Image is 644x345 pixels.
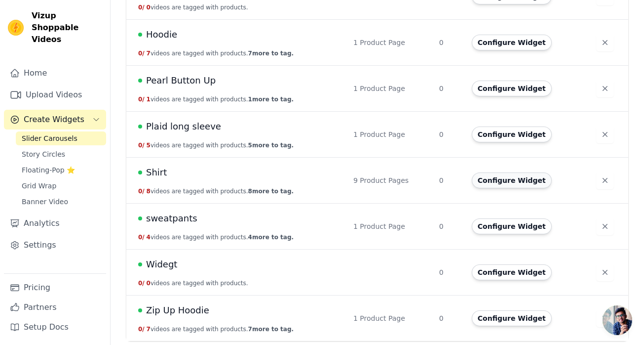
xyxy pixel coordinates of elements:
div: 1 Product Page [353,84,427,93]
span: Live Published [138,33,142,37]
span: Vizup Shoppable Videos [32,10,102,45]
span: 0 / [138,142,145,149]
span: Live Published [138,308,142,312]
div: 1 Product Page [353,38,427,47]
span: Create Widgets [24,114,84,126]
a: Partners [4,298,106,317]
span: 0 / [138,326,145,333]
span: 8 [147,188,151,195]
span: 0 / [138,280,145,287]
span: 1 more to tag. [248,96,294,103]
td: 0 [433,66,466,112]
td: 0 [433,158,466,204]
span: Live Published [138,171,142,174]
button: Delete widget [596,80,614,97]
button: Configure Widget [472,127,552,142]
span: sweatpants [146,212,197,225]
span: Banner Video [22,197,68,207]
a: Slider Carousels [16,131,106,145]
div: 1 Product Page [353,129,427,139]
span: Zip Up Hoodie [146,303,209,317]
button: Delete widget [596,34,614,51]
span: Grid Wrap [22,181,56,191]
span: Slider Carousels [22,133,77,143]
img: Vizup [8,20,24,36]
button: 0/ 4videos are tagged with products.4more to tag. [138,233,294,241]
a: Open chat [603,305,632,335]
span: Hoodie [146,28,177,42]
td: 0 [433,20,466,66]
button: Configure Widget [472,310,552,326]
span: Shirt [146,166,167,179]
a: Floating-Pop ⭐ [16,163,106,177]
td: 0 [433,204,466,250]
span: Live Published [138,216,142,220]
button: 0/ 5videos are tagged with products.5more to tag. [138,141,294,149]
span: 0 / [138,4,145,11]
button: 0/ 0videos are tagged with products. [138,279,248,287]
a: Settings [4,235,106,255]
span: 0 [147,4,151,11]
td: 0 [433,112,466,158]
span: 5 more to tag. [248,142,294,149]
a: Upload Videos [4,85,106,105]
span: Plaid long sleeve [146,120,221,133]
a: Setup Docs [4,317,106,337]
a: Home [4,63,106,83]
span: 4 more to tag. [248,234,294,241]
button: 0/ 8videos are tagged with products.8more to tag. [138,187,294,195]
a: Banner Video [16,195,106,209]
td: 0 [433,250,466,296]
span: Live Published [138,125,142,129]
span: 4 [147,234,151,241]
span: 0 / [138,234,145,241]
span: 7 more to tag. [248,326,294,333]
button: 0/ 1videos are tagged with products.1more to tag. [138,95,294,103]
div: 1 Product Page [353,221,427,231]
button: Delete widget [596,217,614,235]
span: 7 [147,50,151,57]
button: Delete widget [596,309,614,327]
button: Configure Widget [472,264,552,280]
button: Configure Widget [472,81,552,96]
span: Live Published [138,262,142,266]
div: 1 Product Page [353,313,427,323]
span: Widegt [146,258,177,271]
button: Create Widgets [4,110,106,129]
span: 8 more to tag. [248,188,294,195]
div: 9 Product Pages [353,175,427,185]
button: Delete widget [596,172,614,189]
button: 0/ 7videos are tagged with products.7more to tag. [138,325,294,333]
span: 0 / [138,96,145,103]
span: 7 [147,326,151,333]
button: Configure Widget [472,218,552,234]
span: 5 [147,142,151,149]
span: Live Published [138,79,142,83]
span: 7 more to tag. [248,50,294,57]
span: Pearl Button Up [146,74,216,87]
span: Floating-Pop ⭐ [22,165,75,175]
span: 1 [147,96,151,103]
button: 0/ 7videos are tagged with products.7more to tag. [138,49,294,57]
a: Story Circles [16,147,106,161]
span: Story Circles [22,149,65,159]
button: 0/ 0videos are tagged with products. [138,3,248,11]
span: 0 [147,280,151,287]
span: 0 / [138,50,145,57]
button: Configure Widget [472,172,552,188]
td: 0 [433,296,466,342]
button: Delete widget [596,126,614,143]
a: Pricing [4,278,106,298]
button: Configure Widget [472,35,552,50]
button: Delete widget [596,263,614,281]
span: 0 / [138,188,145,195]
a: Grid Wrap [16,179,106,193]
a: Analytics [4,214,106,233]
